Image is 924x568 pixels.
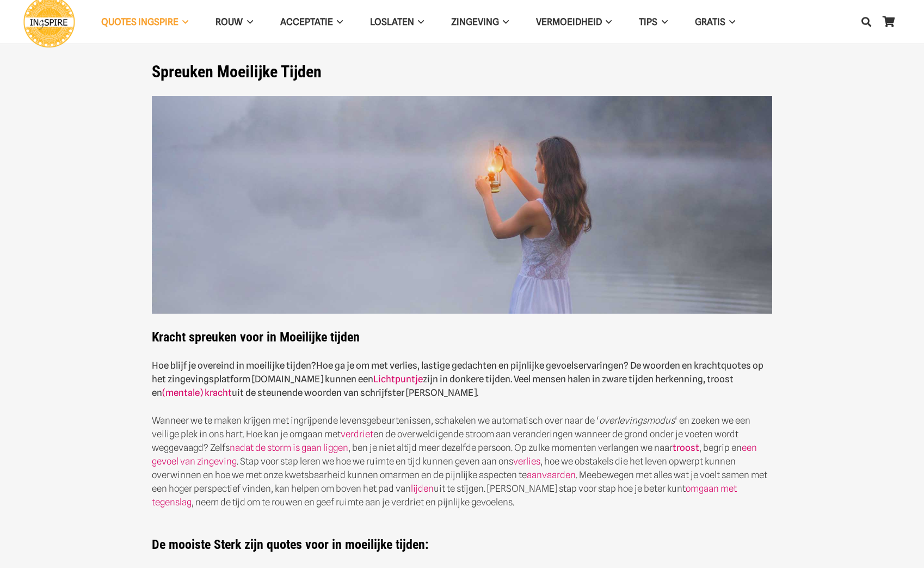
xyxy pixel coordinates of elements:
strong: Hoe blijf je overeind in moeilijke tijden? [152,360,316,371]
h1: Spreuken Moeilijke Tijden [152,62,772,82]
span: TIPS Menu [657,8,667,35]
a: Zoeken [855,8,877,35]
span: Zingeving [451,16,499,27]
span: Acceptatie Menu [333,8,343,35]
span: VERMOEIDHEID Menu [602,8,612,35]
span: Zingeving Menu [499,8,509,35]
p: Wanneer we te maken krijgen met ingrijpende levensgebeurtenissen, schakelen we automatisch over n... [152,414,772,509]
a: nadat de storm is gaan liggen [230,442,348,453]
a: VERMOEIDHEIDVERMOEIDHEID Menu [522,8,625,36]
a: TIPSTIPS Menu [625,8,681,36]
a: QUOTES INGSPIREQUOTES INGSPIRE Menu [88,8,202,36]
a: verdriet [341,429,373,439]
a: LoslatenLoslaten Menu [356,8,438,36]
span: VERMOEIDHEID [536,16,602,27]
span: Loslaten Menu [414,8,424,35]
em: overlevingsmodus [599,415,675,426]
span: Loslaten [370,16,414,27]
strong: Hoe ga je om met verlies, lastige gedachten en pijnlijke gevoelservaringen? De woorden en krachtq... [152,360,763,398]
strong: Kracht spreuken voor in Moeilijke tijden [152,329,360,345]
a: troost [673,442,699,453]
a: AcceptatieAcceptatie Menu [267,8,356,36]
span: Acceptatie [280,16,333,27]
span: QUOTES INGSPIRE [101,16,178,27]
a: verlies [513,456,540,467]
span: GRATIS Menu [725,8,735,35]
a: een gevoel van zingeving [152,442,757,467]
a: Lichtpuntje [373,374,423,384]
a: aanvaarden [527,469,576,480]
a: lijden [411,483,434,494]
span: GRATIS [695,16,725,27]
a: ZingevingZingeving Menu [438,8,522,36]
a: omgaan met tegenslag [152,483,737,508]
a: (mentale) kracht [162,387,232,398]
a: ROUWROUW Menu [202,8,266,36]
span: QUOTES INGSPIRE Menu [178,8,188,35]
a: GRATISGRATIS Menu [681,8,749,36]
span: TIPS [639,16,657,27]
img: Spreuken als steun en hoop in zware moeilijke tijden citaten van Ingspire [152,96,772,314]
span: ROUW [215,16,243,27]
span: ROUW Menu [243,8,252,35]
strong: De mooiste Sterk zijn quotes voor in moeilijke tijden: [152,537,429,552]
